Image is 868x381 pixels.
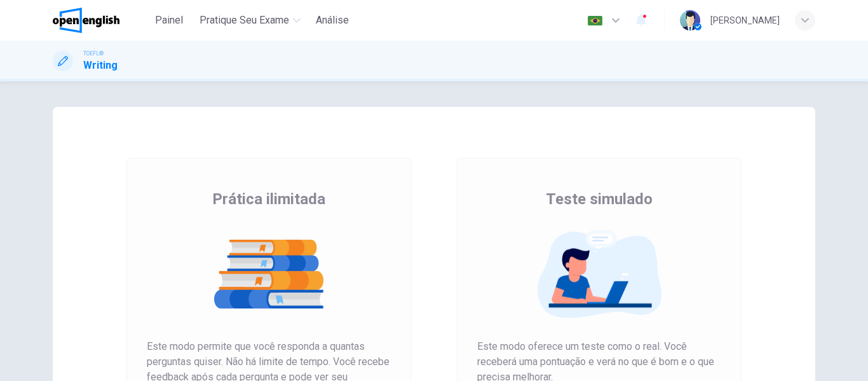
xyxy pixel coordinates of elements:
h1: Writing [83,58,118,73]
span: Prática ilimitada [212,189,325,209]
span: Pratique seu exame [200,13,289,28]
button: Painel [149,9,189,32]
a: OpenEnglish logo [53,8,149,33]
img: pt [587,16,603,25]
div: [PERSON_NAME] [710,13,780,28]
img: Profile picture [680,10,700,31]
span: TOEFL® [83,49,104,58]
button: Análise [311,9,354,32]
span: Teste simulado [546,189,653,209]
span: Painel [155,13,183,28]
span: Análise [316,13,349,28]
button: Pratique seu exame [194,9,306,32]
img: OpenEnglish logo [53,8,119,33]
